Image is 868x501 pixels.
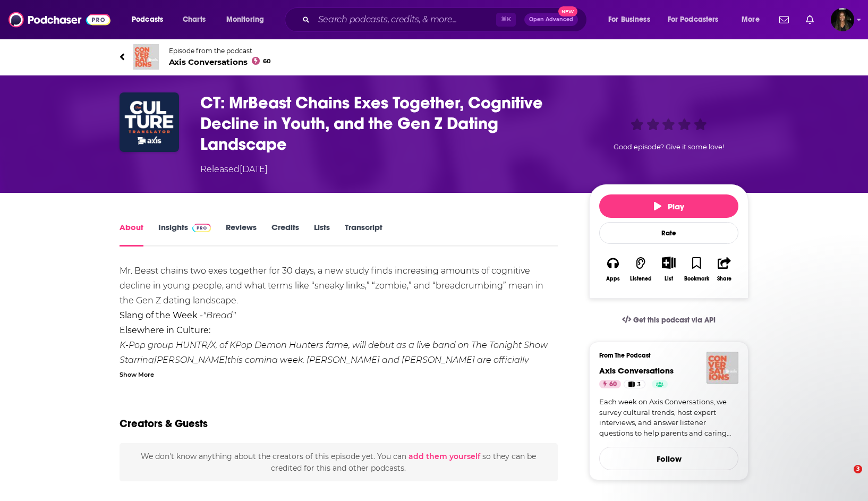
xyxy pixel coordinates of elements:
span: Open Advanced [529,17,573,22]
span: Good episode? Give it some love! [614,143,724,151]
span: Get this podcast via API [633,316,716,325]
button: Bookmark [683,250,710,288]
span: 3 [637,379,641,390]
a: Show notifications dropdown [775,11,793,29]
img: CT: MrBeast Chains Exes Together, Cognitive Decline in Youth, and the Gen Z Dating Landscape [120,92,179,152]
img: Podchaser Pro [192,224,211,232]
div: Rate [599,222,738,244]
span: Episode from the podcast [169,47,271,55]
button: open menu [601,11,663,28]
input: Search podcasts, credits, & more... [314,11,496,28]
a: Each week on Axis Conversations, we survey cultural trends, host expert interviews, and answer li... [599,397,738,438]
em: K-Pop group HUNTR/X, of KPop Demon Hunters fame, will debut as a live band on The Tonight Show St... [120,340,556,454]
span: For Business [608,12,650,27]
a: 60 [599,380,621,388]
button: Follow [599,447,738,470]
a: Axis Conversations [599,366,674,376]
span: Axis Conversations [169,57,271,67]
button: open menu [219,11,278,28]
div: Mr. Beast chains two exes together for 30 days, a new study finds increasing amounts of cognitive... [120,264,558,487]
a: [PERSON_NAME] [154,355,227,365]
span: 3 [854,465,862,473]
button: Show profile menu [831,8,854,31]
a: About [120,222,143,247]
h3: From The Podcast [599,352,730,359]
a: Axis ConversationsEpisode from the podcastAxis Conversations60 [120,44,748,70]
button: Play [599,194,738,218]
button: open menu [734,11,773,28]
button: open menu [124,11,177,28]
a: Charts [176,11,212,28]
button: open menu [661,11,734,28]
a: Lists [314,222,330,247]
img: Axis Conversations [133,44,159,70]
em: "Bread" [203,310,236,320]
span: Logged in as elissa.mccool [831,8,854,31]
div: Released [DATE] [200,163,268,176]
button: Open AdvancedNew [524,13,578,26]
img: Podchaser - Follow, Share and Rate Podcasts [8,10,110,30]
div: Show More ButtonList [655,250,683,288]
a: Show notifications dropdown [802,11,818,29]
div: Apps [606,276,620,282]
span: Charts [183,12,206,27]
a: Reviews [226,222,257,247]
button: Apps [599,250,627,288]
a: Transcript [345,222,382,247]
a: Credits [271,222,299,247]
span: Podcasts [132,12,163,27]
img: User Profile [831,8,854,31]
h1: CT: MrBeast Chains Exes Together, Cognitive Decline in Youth, and the Gen Z Dating Landscape [200,92,572,155]
h2: Creators & Guests [120,417,208,430]
span: 60 [263,59,271,64]
span: ⌘ K [496,13,516,27]
div: Search podcasts, credits, & more... [295,7,597,32]
button: add them yourself [409,452,480,461]
button: Listened [627,250,654,288]
a: 3 [624,380,645,388]
strong: Elsewhere in Culture: [120,325,210,335]
span: New [558,6,577,16]
a: InsightsPodchaser Pro [158,222,211,247]
span: For Podcasters [668,12,719,27]
span: We don't know anything about the creators of this episode yet . You can so they can be credited f... [141,452,536,473]
span: 60 [609,379,617,390]
div: Listened [630,276,652,282]
iframe: Intercom live chat [832,465,857,490]
button: Share [711,250,738,288]
span: Monitoring [226,12,264,27]
a: Get this podcast via API [614,307,724,333]
strong: Slang of the Week - [120,310,203,320]
span: Play [654,201,684,211]
span: More [742,12,760,27]
button: Show More Button [658,257,679,268]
